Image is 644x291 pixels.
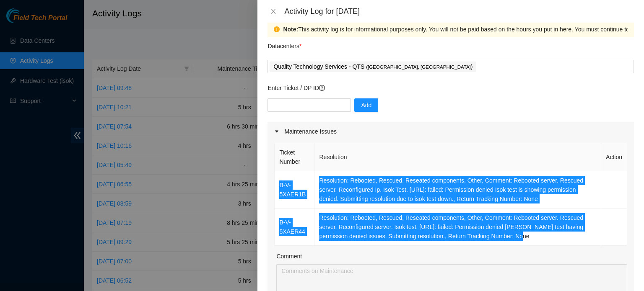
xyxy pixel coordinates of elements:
span: close [270,8,277,15]
th: Action [601,143,627,171]
div: Maintenance Issues [267,122,634,141]
th: Ticket Number [275,143,314,171]
button: Add [354,98,378,112]
th: Resolution [314,143,601,171]
a: B-V-5XAER1B [279,182,306,198]
strong: Note: [283,25,298,34]
div: Activity Log for [DATE] [284,7,634,16]
p: Datacenters [267,37,301,51]
p: Enter Ticket / DP ID [267,83,634,93]
span: question-circle [319,85,325,91]
span: caret-right [274,129,279,134]
span: Add [361,100,371,110]
span: ( [GEOGRAPHIC_DATA], [GEOGRAPHIC_DATA] [366,64,471,70]
a: B-V-5XAER44 [279,219,305,235]
span: exclamation-circle [274,26,280,32]
td: Resolution: Rebooted, Rescued, Reseated components, Other, Comment: Rebooted server. Rescued serv... [314,171,601,209]
p: Quality Technology Services - QTS ) [273,62,473,72]
label: Comment [276,252,302,261]
button: Close [267,8,279,15]
td: Resolution: Rebooted, Rescued, Reseated components, Other, Comment: Rebooted server. Rescued serv... [314,209,601,246]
